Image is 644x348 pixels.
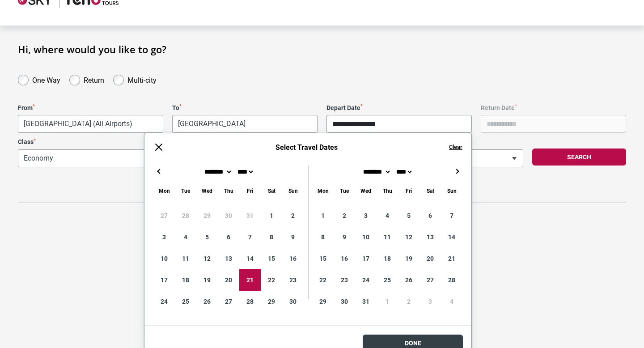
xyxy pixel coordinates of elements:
[334,248,355,269] div: 16
[334,186,355,196] div: Tuesday
[127,74,157,85] label: Multi-city
[18,150,266,167] span: Economy
[334,226,355,248] div: 9
[18,138,266,146] label: Class
[153,186,175,196] div: Monday
[239,248,261,269] div: 14
[153,291,175,312] div: 24
[218,248,239,269] div: 13
[18,104,163,112] label: From
[419,269,441,291] div: 27
[282,226,304,248] div: 9
[218,291,239,312] div: 27
[449,143,462,151] button: Clear
[261,248,282,269] div: 15
[239,186,261,196] div: Friday
[153,226,175,248] div: 3
[261,269,282,291] div: 22
[175,205,196,226] div: 28
[377,248,398,269] div: 18
[18,115,163,133] span: Melbourne, Australia
[172,104,318,112] label: To
[452,166,462,177] button: →
[441,205,462,226] div: 7
[261,186,282,196] div: Saturday
[398,248,419,269] div: 19
[326,104,472,112] label: Depart Date
[398,269,419,291] div: 26
[377,269,398,291] div: 25
[175,291,196,312] div: 25
[312,226,334,248] div: 8
[261,226,282,248] div: 8
[153,205,175,226] div: 27
[441,248,462,269] div: 21
[196,226,218,248] div: 5
[377,291,398,312] div: 1
[261,291,282,312] div: 29
[18,43,626,55] h1: Hi, where would you like to go?
[32,74,60,85] label: One Way
[355,291,377,312] div: 31
[282,291,304,312] div: 30
[282,248,304,269] div: 16
[355,269,377,291] div: 24
[419,226,441,248] div: 13
[218,226,239,248] div: 6
[377,186,398,196] div: Thursday
[312,186,334,196] div: Monday
[282,269,304,291] div: 23
[173,143,440,152] h6: Select Travel Dates
[334,205,355,226] div: 2
[175,186,196,196] div: Tuesday
[196,186,218,196] div: Wednesday
[218,269,239,291] div: 20
[282,186,304,196] div: Sunday
[419,186,441,196] div: Saturday
[196,291,218,312] div: 26
[334,269,355,291] div: 23
[377,205,398,226] div: 4
[419,291,441,312] div: 3
[532,149,626,166] button: Search
[153,248,175,269] div: 10
[441,186,462,196] div: Sunday
[218,186,239,196] div: Thursday
[239,269,261,291] div: 21
[312,248,334,269] div: 15
[419,205,441,226] div: 6
[175,269,196,291] div: 18
[377,226,398,248] div: 11
[239,226,261,248] div: 7
[239,205,261,226] div: 31
[441,226,462,248] div: 14
[173,115,317,132] span: Beijing, China
[398,205,419,226] div: 5
[312,291,334,312] div: 29
[218,205,239,226] div: 30
[355,248,377,269] div: 17
[312,269,334,291] div: 22
[334,291,355,312] div: 30
[398,291,419,312] div: 2
[172,115,318,133] span: Beijing, China
[261,205,282,226] div: 1
[239,291,261,312] div: 28
[84,74,104,85] label: Return
[398,226,419,248] div: 12
[175,226,196,248] div: 4
[282,205,304,226] div: 2
[355,205,377,226] div: 3
[153,269,175,291] div: 17
[196,248,218,269] div: 12
[18,115,163,132] span: Melbourne, Australia
[196,269,218,291] div: 19
[419,248,441,269] div: 20
[355,186,377,196] div: Wednesday
[196,205,218,226] div: 29
[153,166,164,177] button: ←
[18,149,266,167] span: Economy
[355,226,377,248] div: 10
[441,269,462,291] div: 28
[312,205,334,226] div: 1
